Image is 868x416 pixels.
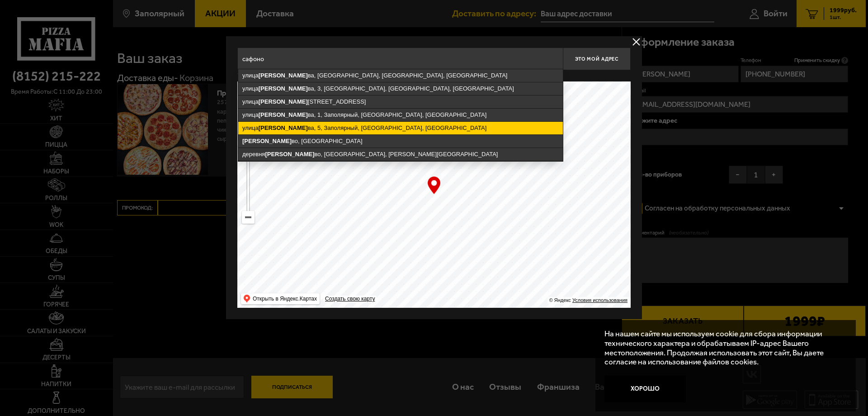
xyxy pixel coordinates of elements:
[259,124,308,131] ymaps: [PERSON_NAME]
[241,293,320,304] ymaps: Открыть в Яндекс.Картах
[575,56,618,62] span: Это мой адрес
[265,151,314,158] ymaps: [PERSON_NAME]
[323,296,377,302] a: Создать свою карту
[259,98,308,105] ymaps: [PERSON_NAME]
[238,96,563,108] ymaps: улица [STREET_ADDRESS]
[259,72,308,79] ymaps: [PERSON_NAME]
[238,109,563,121] ymaps: улица ва, 1, Заполярный, [GEOGRAPHIC_DATA], [GEOGRAPHIC_DATA]
[237,48,563,70] input: Введите адрес доставки
[237,72,365,80] p: Укажите дом на карте или в поле ввода
[604,329,841,367] p: На нашем сайте мы используем cookie для сбора информации технического характера и обрабатываем IP...
[242,138,292,144] ymaps: [PERSON_NAME]
[238,82,563,95] ymaps: улица ва, 3, [GEOGRAPHIC_DATA], [GEOGRAPHIC_DATA], [GEOGRAPHIC_DATA]
[238,148,563,161] ymaps: деревня во, [GEOGRAPHIC_DATA], [PERSON_NAME][GEOGRAPHIC_DATA]
[572,297,627,303] a: Условия использования
[563,48,631,70] button: Это мой адрес
[238,135,563,148] ymaps: во, [GEOGRAPHIC_DATA]
[253,293,317,304] ymaps: Открыть в Яндекс.Картах
[238,69,563,82] ymaps: улица ва, [GEOGRAPHIC_DATA], [GEOGRAPHIC_DATA], [GEOGRAPHIC_DATA]
[549,297,571,303] ymaps: © Яндекс
[259,111,308,118] ymaps: [PERSON_NAME]
[238,122,563,134] ymaps: улица ва, 5, Заполярный, [GEOGRAPHIC_DATA], [GEOGRAPHIC_DATA]
[604,375,686,402] button: Хорошо
[259,85,308,92] ymaps: [PERSON_NAME]
[631,36,642,48] button: delivery type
